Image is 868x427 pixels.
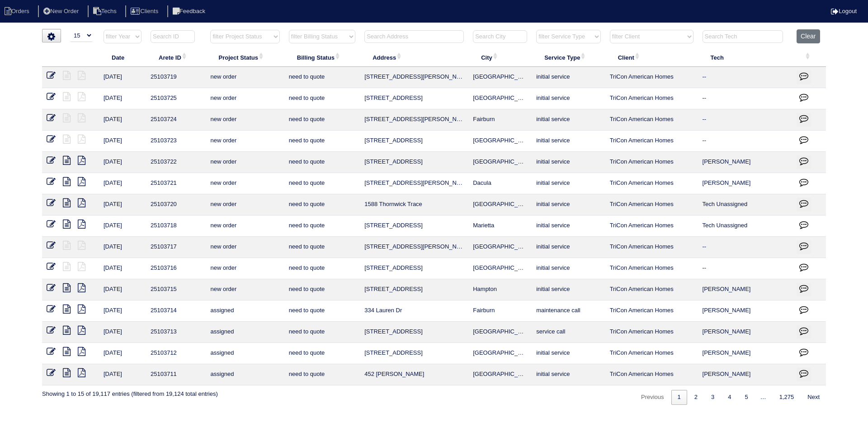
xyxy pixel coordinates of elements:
[146,258,206,279] td: 25103716
[605,364,698,385] td: TriCon American Homes
[364,30,464,43] input: Search Address
[99,279,146,300] td: [DATE]
[532,322,605,343] td: service call
[532,131,605,152] td: initial service
[468,173,532,194] td: Dacula
[698,279,793,300] td: [PERSON_NAME]
[605,300,698,322] td: TriCon American Homes
[801,390,826,405] a: Next
[206,152,284,173] td: new order
[99,237,146,258] td: [DATE]
[468,109,532,131] td: Fairburn
[468,152,532,173] td: [GEOGRAPHIC_DATA]
[605,322,698,343] td: TriCon American Homes
[167,5,212,18] li: Feedback
[206,279,284,300] td: new order
[532,300,605,322] td: maintenance call
[360,279,468,300] td: [STREET_ADDRESS]
[206,322,284,343] td: assigned
[206,67,284,88] td: new order
[284,152,360,173] td: need to quote
[206,364,284,385] td: assigned
[605,88,698,109] td: TriCon American Homes
[146,67,206,88] td: 25103719
[532,67,605,88] td: initial service
[468,258,532,279] td: [GEOGRAPHIC_DATA]
[605,109,698,131] td: TriCon American Homes
[605,258,698,279] td: TriCon American Homes
[722,390,737,405] a: 4
[99,48,146,67] th: Date
[146,48,206,67] th: Arete ID: activate to sort column ascending
[146,364,206,385] td: 25103711
[360,152,468,173] td: [STREET_ADDRESS]
[605,194,698,216] td: TriCon American Homes
[532,152,605,173] td: initial service
[360,48,468,67] th: Address: activate to sort column ascending
[284,216,360,237] td: need to quote
[360,343,468,364] td: [STREET_ADDRESS]
[146,343,206,364] td: 25103712
[698,131,793,152] td: --
[635,390,670,405] a: Previous
[284,48,360,67] th: Billing Status: activate to sort column ascending
[88,5,124,18] li: Techs
[99,88,146,109] td: [DATE]
[605,237,698,258] td: TriCon American Homes
[99,131,146,152] td: [DATE]
[468,67,532,88] td: [GEOGRAPHIC_DATA]
[206,258,284,279] td: new order
[206,109,284,131] td: new order
[532,216,605,237] td: initial service
[468,194,532,216] td: [GEOGRAPHIC_DATA]
[698,258,793,279] td: --
[698,364,793,385] td: [PERSON_NAME]
[698,216,793,237] td: Tech Unassigned
[532,237,605,258] td: initial service
[532,343,605,364] td: initial service
[146,131,206,152] td: 25103723
[360,258,468,279] td: [STREET_ADDRESS]
[698,343,793,364] td: [PERSON_NAME]
[284,279,360,300] td: need to quote
[99,109,146,131] td: [DATE]
[99,364,146,385] td: [DATE]
[698,109,793,131] td: --
[151,30,195,43] input: Search ID
[99,194,146,216] td: [DATE]
[698,48,793,67] th: Tech
[698,88,793,109] td: --
[468,343,532,364] td: [GEOGRAPHIC_DATA]
[284,109,360,131] td: need to quote
[698,173,793,194] td: [PERSON_NAME]
[532,88,605,109] td: initial service
[206,48,284,67] th: Project Status: activate to sort column ascending
[792,48,826,67] th: : activate to sort column ascending
[468,88,532,109] td: [GEOGRAPHIC_DATA]
[146,279,206,300] td: 25103715
[468,364,532,385] td: [GEOGRAPHIC_DATA]
[468,237,532,258] td: [GEOGRAPHIC_DATA]
[605,152,698,173] td: TriCon American Homes
[605,279,698,300] td: TriCon American Homes
[468,48,532,67] th: City: activate to sort column ascending
[146,237,206,258] td: 25103717
[88,8,124,14] a: Techs
[473,30,527,43] input: Search City
[284,364,360,385] td: need to quote
[360,237,468,258] td: [STREET_ADDRESS][PERSON_NAME]
[755,394,772,400] span: …
[146,173,206,194] td: 25103721
[206,194,284,216] td: new order
[146,109,206,131] td: 25103724
[206,88,284,109] td: new order
[284,343,360,364] td: need to quote
[99,343,146,364] td: [DATE]
[360,194,468,216] td: 1588 Thornwick Trace
[831,8,857,14] a: Logout
[206,300,284,322] td: assigned
[605,173,698,194] td: TriCon American Homes
[532,364,605,385] td: initial service
[99,300,146,322] td: [DATE]
[698,300,793,322] td: [PERSON_NAME]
